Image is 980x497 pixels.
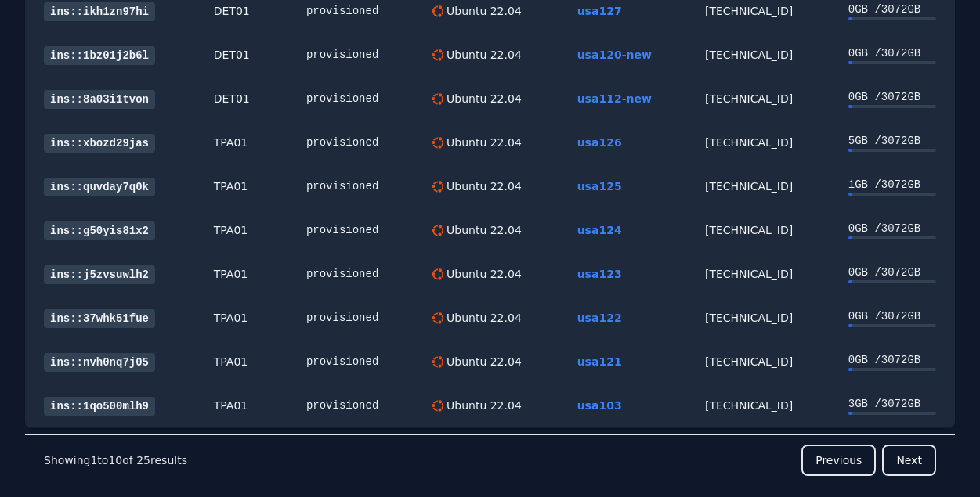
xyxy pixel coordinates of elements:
[705,266,811,282] div: [TECHNICAL_ID]
[848,221,936,236] div: 0 GB / 3072 GB
[25,434,955,485] nav: Pagination
[577,92,652,105] a: usa112-new
[432,400,443,412] img: Ubuntu 22.04
[306,354,394,369] div: provisioned
[44,2,155,21] a: ins::ikh1zn97hi
[577,5,622,17] a: usa127
[306,310,394,326] div: provisioned
[44,221,155,240] a: ins::g50yis81x2
[577,49,652,61] a: usa120-new
[214,310,269,326] div: TPA01
[577,399,622,412] a: usa103
[848,396,936,412] div: 3 GB / 3072 GB
[443,178,522,194] div: Ubuntu 22.04
[108,454,122,466] span: 10
[44,309,155,328] a: ins::37whk51fue
[432,181,443,193] img: Ubuntu 22.04
[214,91,269,106] div: DET01
[44,452,187,468] p: Showing to of results
[848,177,936,193] div: 1 GB / 3072 GB
[432,93,443,105] img: Ubuntu 22.04
[432,5,443,17] img: Ubuntu 22.04
[577,355,622,368] a: usa121
[44,134,155,153] a: ins::xbozd29jas
[306,266,394,282] div: provisioned
[214,178,269,194] div: TPA01
[848,133,936,149] div: 5 GB / 3072 GB
[90,454,97,466] span: 1
[306,47,394,63] div: provisioned
[801,445,876,476] button: Previous
[432,356,443,368] img: Ubuntu 22.04
[882,445,936,476] button: Next
[214,398,269,413] div: TPA01
[705,310,811,326] div: [TECHNICAL_ID]
[214,222,269,238] div: TPA01
[306,398,394,413] div: provisioned
[136,454,150,466] span: 25
[443,47,522,63] div: Ubuntu 22.04
[443,91,522,106] div: Ubuntu 22.04
[432,268,443,280] img: Ubuntu 22.04
[44,353,155,372] a: ins::nvh0nq7j05
[705,178,811,194] div: [TECHNICAL_ID]
[577,268,622,280] a: usa123
[443,135,522,150] div: Ubuntu 22.04
[44,265,155,284] a: ins::j5zvsuwlh2
[577,180,622,193] a: usa125
[848,308,936,324] div: 0 GB / 3072 GB
[432,49,443,61] img: Ubuntu 22.04
[577,312,622,324] a: usa122
[44,178,155,196] a: ins::quvday7q0k
[306,135,394,150] div: provisioned
[848,352,936,368] div: 0 GB / 3072 GB
[443,310,522,326] div: Ubuntu 22.04
[306,222,394,238] div: provisioned
[306,178,394,194] div: provisioned
[214,354,269,369] div: TPA01
[443,222,522,238] div: Ubuntu 22.04
[214,47,269,63] div: DET01
[705,354,811,369] div: [TECHNICAL_ID]
[214,266,269,282] div: TPA01
[214,3,269,19] div: DET01
[705,91,811,106] div: [TECHNICAL_ID]
[705,47,811,63] div: [TECHNICAL_ID]
[848,89,936,105] div: 0 GB / 3072 GB
[214,135,269,150] div: TPA01
[44,46,155,65] a: ins::1bz01j2b6l
[443,3,522,19] div: Ubuntu 22.04
[443,354,522,369] div: Ubuntu 22.04
[306,91,394,106] div: provisioned
[306,3,394,19] div: provisioned
[848,265,936,280] div: 0 GB / 3072 GB
[432,312,443,324] img: Ubuntu 22.04
[848,2,936,17] div: 0 GB / 3072 GB
[44,397,155,416] a: ins::1qo500mlh9
[432,225,443,236] img: Ubuntu 22.04
[577,136,622,149] a: usa126
[443,398,522,413] div: Ubuntu 22.04
[44,90,155,109] a: ins::8a03i1tvon
[705,398,811,413] div: [TECHNICAL_ID]
[432,137,443,149] img: Ubuntu 22.04
[705,222,811,238] div: [TECHNICAL_ID]
[705,135,811,150] div: [TECHNICAL_ID]
[577,224,622,236] a: usa124
[705,3,811,19] div: [TECHNICAL_ID]
[848,45,936,61] div: 0 GB / 3072 GB
[443,266,522,282] div: Ubuntu 22.04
